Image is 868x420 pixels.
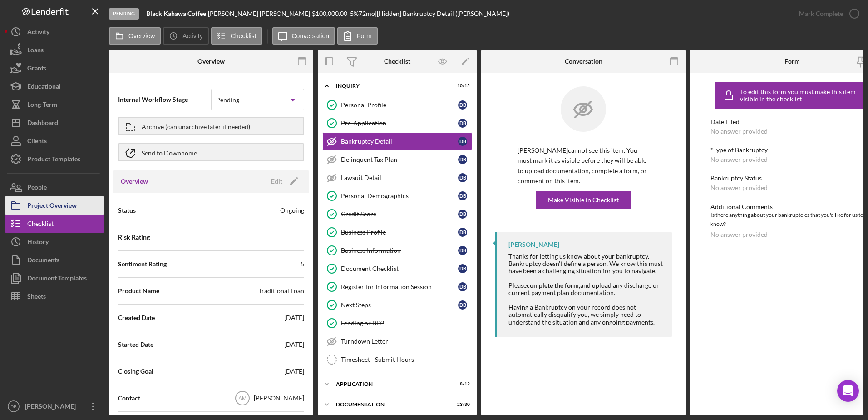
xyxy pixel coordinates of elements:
[458,155,467,164] div: D B
[284,313,304,322] div: [DATE]
[359,10,375,17] div: 72 mo
[336,402,447,407] div: Documentation
[5,287,104,305] a: Sheets
[322,296,472,314] a: Next StepsDB
[458,191,467,200] div: D B
[458,246,467,255] div: D B
[710,156,768,163] div: No answer provided
[341,138,458,145] div: Bankruptcy Detail
[341,229,458,236] div: Business Profile
[341,320,472,327] div: Lending or BD?
[5,23,104,41] button: Activity
[5,178,104,196] button: People
[384,58,410,65] div: Checklist
[341,120,458,127] div: Pre-Application
[312,10,350,17] div: $100,000.00
[458,100,467,110] div: D B
[710,231,768,238] div: No answer provided
[5,196,104,215] a: Project Overview
[710,128,768,135] div: No answer provided
[322,187,472,205] a: Personal DemographicsDB
[23,397,82,418] div: [PERSON_NAME]
[508,253,663,275] div: Thanks for letting us know about your bankruptcy. Bankruptcy doesn't define a person. We know thi...
[341,101,458,109] div: Personal Profile
[254,394,304,403] div: [PERSON_NAME]
[118,233,150,242] span: Risk Rating
[458,210,467,219] div: D B
[118,143,304,161] button: Send to Downhome
[27,23,49,43] div: Activity
[121,177,148,186] h3: Overview
[5,77,104,95] button: Educational
[266,175,301,188] button: Edit
[350,10,359,17] div: 5 %
[322,205,472,223] a: Credit ScoreDB
[5,269,104,287] button: Document Templates
[5,132,104,150] a: Clients
[322,169,472,187] a: Lawsuit DetailDB
[458,137,467,146] div: D B
[548,191,619,209] div: Make Visible in Checklist
[5,233,104,251] button: History
[341,338,472,345] div: Turndown Letter
[341,156,458,163] div: Delinquent Tax Plan
[322,241,472,260] a: Business InformationDB
[27,95,57,116] div: Long-Term
[5,150,104,168] button: Product Templates
[341,283,458,290] div: Register for Information Session
[322,223,472,241] a: Business ProfileDB
[5,95,104,114] button: Long-Term
[27,77,61,98] div: Educational
[341,247,458,254] div: Business Information
[128,32,155,40] label: Overview
[375,10,509,17] div: | [Hidden] Bankruptcy Detail ([PERSON_NAME])
[837,380,859,402] div: Open Intercom Messenger
[118,286,159,295] span: Product Name
[146,10,208,17] div: |
[322,350,472,369] a: Timesheet - Submit Hours
[565,58,602,65] div: Conversation
[458,228,467,237] div: D B
[341,356,472,363] div: Timesheet - Submit Hours
[182,32,202,40] label: Activity
[27,114,58,134] div: Dashboard
[458,282,467,291] div: D B
[336,83,447,89] div: Inquiry
[536,191,631,209] button: Make Visible in Checklist
[508,241,559,248] div: [PERSON_NAME]
[118,95,211,104] span: Internal Workflow Stage
[27,233,49,253] div: History
[301,260,304,269] div: 5
[142,118,250,134] div: Archive (can unarchive later if needed)
[357,32,372,40] label: Form
[109,27,161,45] button: Overview
[508,304,663,325] div: Having a Bankruptcy on your record does not automatically disqualify you, we simply need to under...
[271,175,282,188] div: Edit
[258,286,304,295] div: Traditional Loan
[341,210,458,218] div: Credit Score
[5,114,104,132] button: Dashboard
[322,260,472,278] a: Document ChecklistDB
[284,367,304,376] div: [DATE]
[341,301,458,309] div: Next Steps
[5,215,104,233] button: Checklist
[292,32,330,40] label: Conversation
[527,281,580,289] strong: complete the form,
[5,397,104,415] button: DB[PERSON_NAME]
[27,269,87,290] div: Document Templates
[118,117,304,135] button: Archive (can unarchive later if needed)
[322,150,472,169] a: Delinquent Tax PlanDB
[454,402,470,407] div: 23 / 30
[322,314,472,332] a: Lending or BD?
[27,150,80,170] div: Product Templates
[454,83,470,89] div: 10 / 15
[118,206,136,215] span: Status
[790,5,863,23] button: Mark Complete
[341,265,458,272] div: Document Checklist
[322,332,472,350] a: Turndown Letter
